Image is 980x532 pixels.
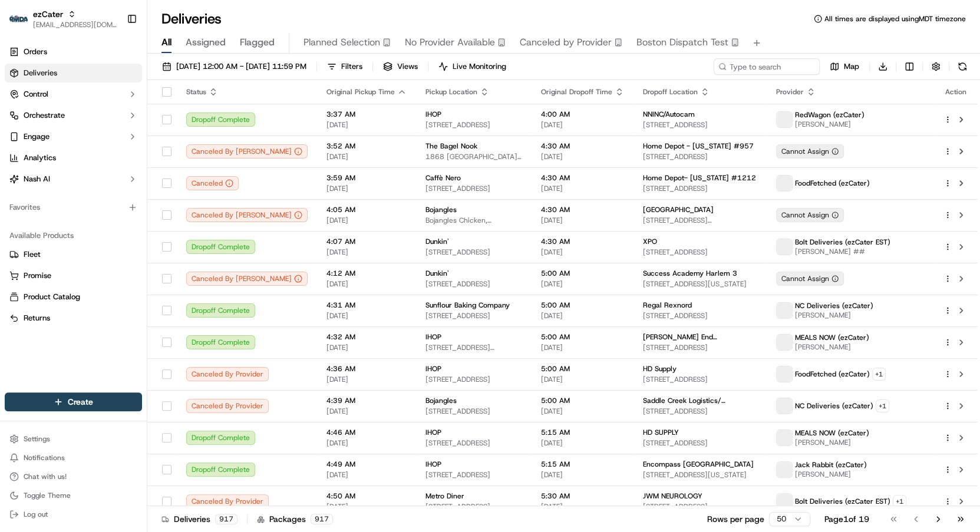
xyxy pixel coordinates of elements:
span: Saddle Creek Logistics/ [GEOGRAPHIC_DATA] [643,396,757,405]
span: No Provider Available [405,35,495,49]
img: 8571987876998_91fb9ceb93ad5c398215_72.jpg [25,112,46,133]
span: Toggle Theme [24,491,71,500]
span: NNINC/Autocam [643,110,695,119]
a: Deliveries [5,64,142,82]
span: 4:46 AM [326,428,407,437]
span: Live Monitoring [453,61,506,72]
span: Log out [24,510,48,519]
span: [STREET_ADDRESS] [425,375,522,384]
span: 4:32 AM [326,332,407,342]
div: 917 [215,514,237,524]
button: Views [378,58,423,75]
button: Chat with us! [5,468,142,485]
span: [DATE] [326,343,407,352]
span: [GEOGRAPHIC_DATA] [643,205,714,214]
span: All times are displayed using MDT timezone [824,14,966,24]
span: 1868 [GEOGRAPHIC_DATA]-[STREET_ADDRESS] [425,152,522,161]
span: 3:37 AM [326,110,407,119]
button: Settings [5,431,142,447]
span: [PERSON_NAME] [37,214,95,223]
button: Notifications [5,450,142,466]
span: [PERSON_NAME] [795,438,869,447]
button: Cannot Assign [776,272,844,286]
span: Bojangles [425,205,457,214]
button: Control [5,85,142,104]
a: 💻API Documentation [95,258,194,279]
span: [STREET_ADDRESS][US_STATE] [643,279,757,289]
span: FoodFetched (ezCater) [795,369,870,379]
span: 4:30 AM [541,237,624,246]
span: Metro Diner [425,491,464,501]
span: IHOP [425,110,441,119]
span: Sunflour Baking Company [425,300,510,310]
div: Favorites [5,198,142,217]
span: 4:30 AM [541,205,624,214]
span: [STREET_ADDRESS] [643,375,757,384]
div: Start new chat [53,112,193,124]
span: 4:07 AM [326,237,407,246]
span: IHOP [425,460,441,469]
button: Live Monitoring [433,58,512,75]
span: 5:00 AM [541,364,624,374]
img: Jes Laurent [12,171,31,193]
span: [DATE] [104,182,128,191]
div: Canceled By [PERSON_NAME] [186,144,308,158]
span: Canceled by Provider [520,35,612,49]
span: Knowledge Base [24,263,90,275]
span: Pylon [117,292,143,300]
button: Product Catalog [5,288,142,306]
span: Nash AI [24,174,50,184]
span: 4:00 AM [541,110,624,119]
button: Orchestrate [5,106,142,125]
div: Deliveries [161,513,237,525]
span: [STREET_ADDRESS][PERSON_NAME] [643,216,757,225]
span: [DATE] [541,502,624,511]
span: 3:52 AM [326,141,407,151]
span: All [161,35,171,49]
button: Canceled By [PERSON_NAME] [186,208,308,222]
span: 5:15 AM [541,428,624,437]
span: [DATE] [326,375,407,384]
img: 1736555255976-a54dd68f-1ca7-489b-9aae-adbdc363a1c4 [12,112,33,133]
button: Filters [322,58,368,75]
div: 💻 [100,264,109,273]
span: 3:59 AM [326,173,407,183]
span: [DATE] [541,120,624,130]
button: Fleet [5,245,142,264]
span: Engage [24,131,50,142]
span: Orders [24,47,47,57]
span: Flagged [240,35,275,49]
span: 4:39 AM [326,396,407,405]
span: [STREET_ADDRESS] [425,438,522,448]
span: 5:30 AM [541,491,624,501]
span: [DATE] [541,343,624,352]
span: Settings [24,434,50,444]
span: Analytics [24,153,56,163]
span: Map [844,61,859,72]
span: [PERSON_NAME] [795,120,864,129]
span: Assigned [186,35,226,49]
span: 4:30 AM [541,173,624,183]
span: [STREET_ADDRESS] [425,279,522,289]
span: • [98,214,102,223]
span: [STREET_ADDRESS][PERSON_NAME] [643,502,757,511]
span: Original Dropoff Time [541,87,612,97]
span: Promise [24,270,51,281]
div: Canceled [186,176,239,190]
span: Notifications [24,453,65,462]
span: 5:00 AM [541,300,624,310]
span: Planned Selection [303,35,380,49]
span: [DATE] [104,214,128,223]
button: Returns [5,309,142,328]
span: [DATE] [326,216,407,225]
span: Bojangles Chicken, [STREET_ADDRESS][PERSON_NAME] [425,216,522,225]
span: Dunkin' [425,237,448,246]
a: Orders [5,42,142,61]
span: [DATE] [326,279,407,289]
span: Original Pickup Time [326,87,395,97]
button: +1 [893,495,906,508]
span: RedWagon (ezCater) [795,110,864,120]
button: See all [183,150,215,164]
